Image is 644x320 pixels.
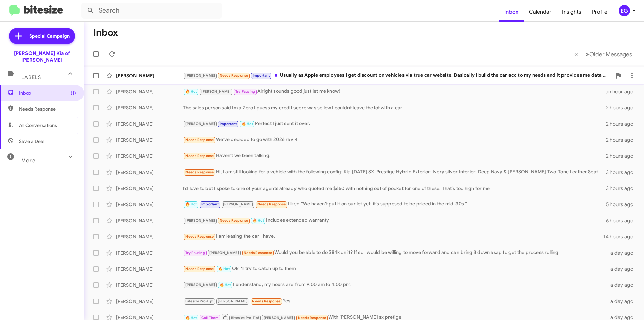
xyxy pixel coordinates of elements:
span: [PERSON_NAME] [185,218,215,223]
span: Try Pausing [235,89,255,94]
span: 🔥 Hot [253,218,264,223]
div: Liked “We haven't put it on our lot yet; it's supposed to be priced in the mid-30s.” [183,200,606,208]
h1: Inbox [93,27,118,38]
div: an hour ago [606,88,639,95]
span: Labels [21,74,41,80]
span: Needs Response [185,170,214,174]
div: a day ago [606,282,639,288]
div: [PERSON_NAME] [116,104,183,111]
span: [PERSON_NAME] [201,89,231,94]
div: a day ago [606,249,639,256]
span: [PERSON_NAME] [185,283,215,287]
span: Older Messages [589,51,632,58]
div: Alright sounds good just let me know! [183,88,606,95]
div: I am leasing the car I have. [183,233,603,240]
span: Bitesize Pro-Tip! [185,299,213,303]
a: Inbox [499,2,524,22]
span: 🔥 Hot [241,122,253,126]
div: Would you be able to do $84k on it? If so I would be willing to move forward and can bring it dow... [183,249,606,257]
span: (1) [71,90,76,96]
span: Needs Response [185,138,214,142]
span: Important [253,73,270,78]
div: 3 hours ago [606,169,639,176]
button: Next [582,47,636,61]
span: [PERSON_NAME] [209,250,239,255]
div: Haven't we been talking. [183,152,606,160]
div: 2 hours ago [606,104,639,111]
div: The sales person said Im a Zero I guess my credit score was so low I couldnt leave the lot with a... [183,104,606,111]
span: More [21,157,35,164]
a: Calendar [524,2,557,22]
div: [PERSON_NAME] [116,201,183,208]
nav: Page navigation example [571,47,636,61]
div: [PERSON_NAME] [116,72,183,79]
span: Needs Response [185,267,214,271]
span: Needs Response [19,106,76,112]
span: Needs Response [252,299,280,303]
div: Yes [183,297,606,305]
span: Call Them [201,316,219,320]
div: 5 hours ago [606,201,639,208]
a: Insights [557,2,587,22]
div: [PERSON_NAME] [116,298,183,305]
div: a day ago [606,266,639,272]
span: [PERSON_NAME] [218,299,248,303]
div: EG [619,5,630,16]
span: [PERSON_NAME] [185,73,215,78]
span: Special Campaign [29,33,70,39]
span: Inbox [19,90,76,96]
span: [PERSON_NAME] [264,316,293,320]
div: We've decided to go with 2026 rav 4 [183,136,606,144]
span: 🔥 Hot [185,316,197,320]
span: 🔥 Hot [220,283,231,287]
span: Needs Response [185,154,214,158]
span: Needs Response [244,250,272,255]
span: Needs Response [298,316,326,320]
div: Includes extended warranty [183,217,606,224]
span: Needs Response [257,202,286,207]
button: EG [613,5,637,16]
a: Profile [587,2,613,22]
span: Needs Response [185,234,214,239]
div: 2 hours ago [606,153,639,159]
span: Bitesize Pro-Tip! [231,316,259,320]
span: Important [220,122,237,126]
div: I understand, my hours are from 9:00 am to 4:00 pm. [183,281,606,289]
div: 6 hours ago [606,217,639,224]
div: 14 hours ago [603,233,639,240]
span: 🔥 Hot [218,267,230,271]
div: Usually as Apple employees I get discount on vehicles via true car website. Basically I build the... [183,72,612,79]
span: Needs Response [220,73,248,78]
div: [PERSON_NAME] [116,169,183,176]
div: [PERSON_NAME] [116,185,183,192]
span: « [574,50,578,58]
span: 🔥 Hot [185,202,197,207]
a: Special Campaign [9,28,75,44]
div: Hi, I am still looking for a vehicle with the following config: Kia [DATE] SX-Prestige Hybrid Ext... [183,168,606,176]
div: [PERSON_NAME] [116,88,183,95]
div: [PERSON_NAME] [116,249,183,256]
div: Ok I'll try to catch up to them [183,265,606,273]
span: Try Pausing [185,250,205,255]
div: [PERSON_NAME] [116,282,183,288]
span: » [586,50,589,58]
div: 2 hours ago [606,121,639,127]
span: [PERSON_NAME] [223,202,253,207]
div: 3 hours ago [606,185,639,192]
span: Needs Response [220,218,248,223]
div: 2 hours ago [606,137,639,143]
span: [PERSON_NAME] [185,122,215,126]
div: [PERSON_NAME] [116,217,183,224]
div: a day ago [606,298,639,305]
div: [PERSON_NAME] [116,137,183,143]
div: I’d love to but I spoke to one of your agents already who quoted me $650 with nothing out of pock... [183,185,606,192]
button: Previous [570,47,582,61]
span: All Conversations [19,122,57,129]
span: Important [201,202,219,207]
span: Save a Deal [19,138,44,145]
div: [PERSON_NAME] [116,121,183,127]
